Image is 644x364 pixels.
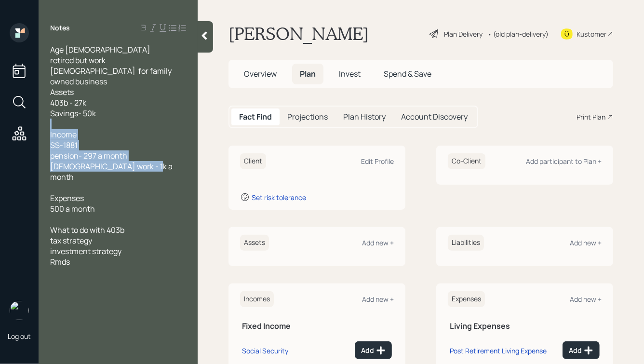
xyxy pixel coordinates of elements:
[569,346,593,355] div: Add
[50,193,95,214] span: Expenses 500 a month
[228,23,369,44] h1: [PERSON_NAME]
[570,238,602,247] div: Add new +
[401,112,468,121] h5: Account Discovery
[448,153,485,169] h6: Co-Client
[487,29,549,39] div: • (old plan-delivery)
[450,322,600,331] h5: Living Expenses
[240,153,266,169] h6: Client
[362,238,394,247] div: Add new +
[300,68,316,79] span: Plan
[444,29,483,39] div: Plan Delivery
[287,112,328,121] h5: Projections
[577,112,605,122] div: Print Plan
[239,112,272,121] h5: Fact Find
[242,322,392,331] h5: Fixed Income
[570,295,602,304] div: Add new +
[361,157,394,166] div: Edit Profile
[339,68,361,79] span: Invest
[240,235,269,251] h6: Assets
[50,129,174,182] span: Income SS-1881 pension- 297 a month [DEMOGRAPHIC_DATA] work - 1k a month
[50,44,173,119] span: Age [DEMOGRAPHIC_DATA] retired but work [DEMOGRAPHIC_DATA] for family owned business Assets 403b ...
[448,235,484,251] h6: Liabilities
[50,225,124,267] span: What to do with 403b tax strategy investment strategy Rmds
[343,112,386,121] h5: Plan History
[50,23,70,33] label: Notes
[242,346,288,355] div: Social Security
[355,341,392,359] button: Add
[361,346,386,355] div: Add
[384,68,431,79] span: Spend & Save
[450,346,547,355] div: Post Retirement Living Expense
[252,193,306,202] div: Set risk tolerance
[577,29,606,39] div: Kustomer
[526,157,602,166] div: Add participant to Plan +
[448,291,485,307] h6: Expenses
[563,341,600,359] button: Add
[362,295,394,304] div: Add new +
[244,68,277,79] span: Overview
[240,291,274,307] h6: Incomes
[8,332,31,341] div: Log out
[10,301,29,320] img: hunter_neumayer.jpg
